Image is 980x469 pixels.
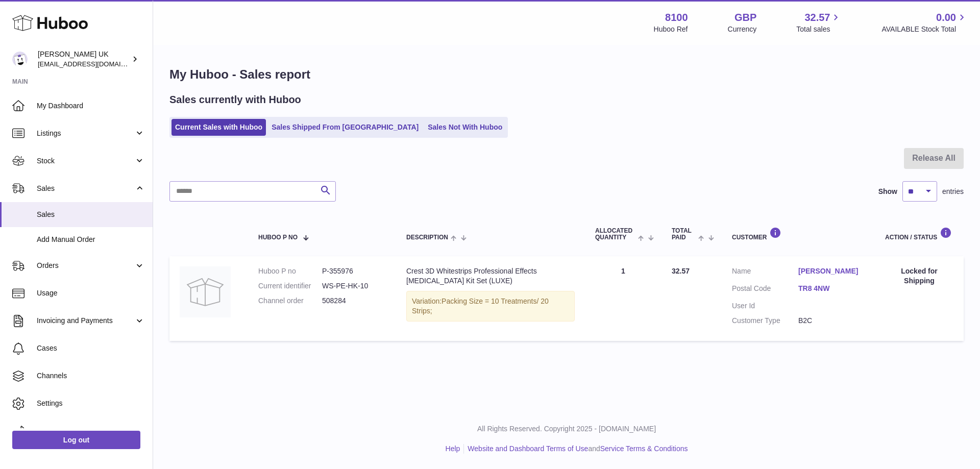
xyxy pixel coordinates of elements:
span: Listings [37,129,134,138]
strong: GBP [734,11,756,24]
span: Sales [37,210,145,219]
li: and [464,444,688,454]
span: Add Manual Order [37,235,145,244]
a: 0.00 AVAILABLE Stock Total [881,11,968,34]
span: Packing Size = 10 Treatments/ 20 Strips; [412,297,549,315]
a: [PERSON_NAME] [798,266,865,276]
div: Currency [728,24,757,34]
span: Sales [37,184,134,193]
dt: User Id [732,301,798,311]
a: TR8 4NW [798,284,865,293]
a: Current Sales with Huboo [171,119,266,136]
span: 0.00 [936,11,956,24]
img: emotion88hk@gmail.com [12,52,28,67]
div: Huboo Ref [654,24,688,34]
span: entries [942,187,964,196]
span: ALLOCATED Quantity [595,228,635,241]
span: 32.57 [672,267,690,275]
div: Locked for Shipping [885,266,953,286]
span: Returns [37,426,145,436]
a: 32.57 Total sales [796,11,842,34]
dd: P-355976 [322,266,386,276]
span: 32.57 [804,11,830,24]
span: [EMAIL_ADDRESS][DOMAIN_NAME] [38,60,150,68]
span: Invoicing and Payments [37,316,134,326]
a: Service Terms & Conditions [600,445,688,453]
dt: Postal Code [732,284,798,296]
a: Sales Shipped From [GEOGRAPHIC_DATA] [268,119,422,136]
dt: Huboo P no [258,266,322,276]
strong: 8100 [665,11,688,24]
dd: 508284 [322,296,386,306]
div: Crest 3D Whitestrips Professional Effects [MEDICAL_DATA] Kit Set (LUXE) [406,266,575,286]
div: Action / Status [885,227,953,241]
span: Description [406,234,448,241]
span: Usage [37,288,145,298]
dt: Channel order [258,296,322,306]
label: Show [878,187,897,196]
div: Customer [732,227,865,241]
p: All Rights Reserved. Copyright 2025 - [DOMAIN_NAME] [161,424,972,434]
div: Variation: [406,291,575,322]
img: no-photo.jpg [180,266,231,317]
span: My Dashboard [37,101,145,111]
span: Channels [37,371,145,381]
span: Orders [37,261,134,270]
td: 1 [585,256,661,341]
a: Sales Not With Huboo [424,119,506,136]
span: Total sales [796,24,842,34]
h2: Sales currently with Huboo [169,93,301,107]
span: Total paid [672,228,696,241]
dd: B2C [798,316,865,326]
div: [PERSON_NAME] UK [38,50,130,69]
span: Cases [37,343,145,353]
span: Settings [37,399,145,408]
a: Log out [12,431,140,449]
dt: Current identifier [258,281,322,291]
a: Help [446,445,460,453]
span: Huboo P no [258,234,298,241]
dt: Customer Type [732,316,798,326]
dd: WS-PE-HK-10 [322,281,386,291]
span: AVAILABLE Stock Total [881,24,968,34]
span: Stock [37,156,134,166]
h1: My Huboo - Sales report [169,66,964,83]
a: Website and Dashboard Terms of Use [468,445,588,453]
dt: Name [732,266,798,279]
